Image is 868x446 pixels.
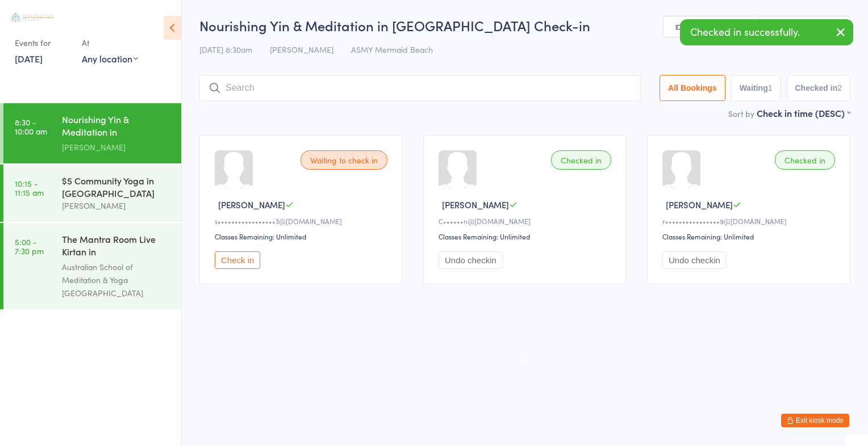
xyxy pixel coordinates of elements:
[439,216,615,226] div: C••••••n@[DOMAIN_NAME]
[15,237,44,255] time: 5:00 - 7:30 pm
[15,117,47,136] time: 8:30 - 10:00 am
[62,199,172,212] div: [PERSON_NAME]
[787,75,851,101] button: Checked in2
[551,150,611,170] div: Checked in
[62,113,172,141] div: Nourishing Yin & Meditation in [GEOGRAPHIC_DATA]
[62,141,172,154] div: [PERSON_NAME]
[439,251,503,269] button: Undo checkin
[82,52,138,65] div: Any location
[301,150,387,170] div: Waiting to check in
[666,199,733,211] span: [PERSON_NAME]
[11,13,54,22] img: Australian School of Meditation & Yoga (Gold Coast)
[215,216,391,226] div: s•••••••••••••••••3@[DOMAIN_NAME]
[218,199,285,211] span: [PERSON_NAME]
[731,75,781,101] button: Waiting1
[62,174,172,199] div: $5 Community Yoga in [GEOGRAPHIC_DATA]
[215,232,391,241] div: Classes Remaining: Unlimited
[15,52,43,65] a: [DATE]
[660,75,725,101] button: All Bookings
[270,44,333,55] span: [PERSON_NAME]
[62,260,172,300] div: Australian School of Meditation & Yoga [GEOGRAPHIC_DATA]
[728,108,754,119] label: Sort by
[199,44,252,55] span: [DATE] 8:30am
[82,33,138,52] div: At
[680,19,853,45] div: Checked in successfully.
[768,83,773,92] div: 1
[662,216,838,226] div: r••••••••••••••••9@[DOMAIN_NAME]
[662,232,838,241] div: Classes Remaining: Unlimited
[62,233,172,260] div: The Mantra Room Live Kirtan in [GEOGRAPHIC_DATA]
[781,414,849,427] button: Exit kiosk mode
[199,16,850,35] h2: Nourishing Yin & Meditation in [GEOGRAPHIC_DATA] Check-in
[3,223,181,309] a: 5:00 -7:30 pmThe Mantra Room Live Kirtan in [GEOGRAPHIC_DATA]Australian School of Meditation & Yo...
[199,75,641,101] input: Search
[3,165,181,222] a: 10:15 -11:15 am$5 Community Yoga in [GEOGRAPHIC_DATA][PERSON_NAME]
[757,107,850,119] div: Check in time (DESC)
[15,33,70,52] div: Events for
[662,251,727,269] button: Undo checkin
[439,232,615,241] div: Classes Remaining: Unlimited
[351,44,433,55] span: ASMY Mermaid Beach
[3,103,181,163] a: 8:30 -10:00 amNourishing Yin & Meditation in [GEOGRAPHIC_DATA][PERSON_NAME]
[837,83,842,92] div: 2
[442,199,509,211] span: [PERSON_NAME]
[215,251,260,269] button: Check in
[775,150,835,170] div: Checked in
[15,179,44,197] time: 10:15 - 11:15 am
